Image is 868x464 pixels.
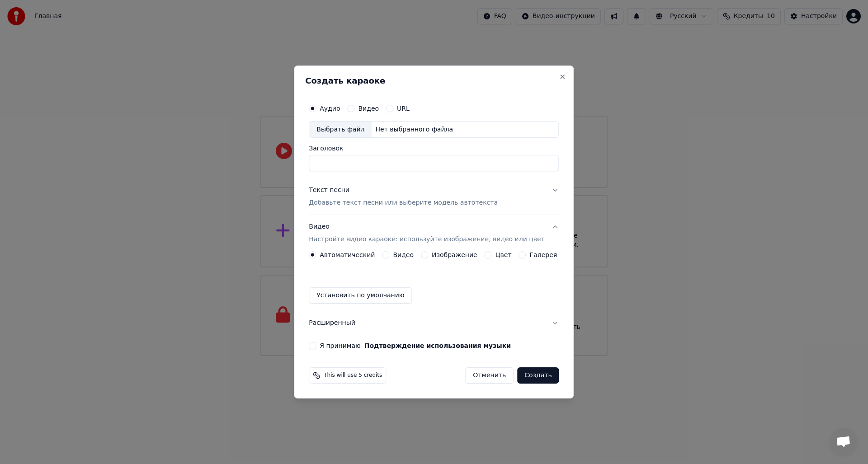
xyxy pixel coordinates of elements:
label: Видео [358,105,379,112]
label: Галерея [530,252,557,258]
label: URL [397,105,410,112]
label: Аудио [320,105,340,112]
button: ВидеоНастройте видео караоке: используйте изображение, видео или цвет [309,216,559,252]
p: Настройте видео караоке: используйте изображение, видео или цвет [309,235,544,244]
button: Отменить [465,367,514,384]
h2: Создать караоке [305,77,562,85]
button: Создать [517,367,559,384]
label: Видео [393,252,414,258]
div: Нет выбранного файла [372,125,457,134]
div: ВидеоНастройте видео караоке: используйте изображение, видео или цвет [309,251,559,311]
div: Выбрать файл [309,122,372,138]
div: Текст песни [309,186,349,195]
button: Расширенный [309,311,559,335]
button: Я принимаю [364,342,511,349]
label: Цвет [495,252,512,258]
label: Я принимаю [320,342,511,349]
button: Установить по умолчанию [309,287,412,304]
label: Автоматический [320,252,375,258]
div: Видео [309,223,544,244]
label: Заголовок [309,145,559,152]
p: Добавьте текст песни или выберите модель автотекста [309,199,498,208]
span: This will use 5 credits [324,372,382,379]
button: Текст песниДобавьте текст песни или выберите модель автотекста [309,179,559,215]
label: Изображение [432,252,477,258]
